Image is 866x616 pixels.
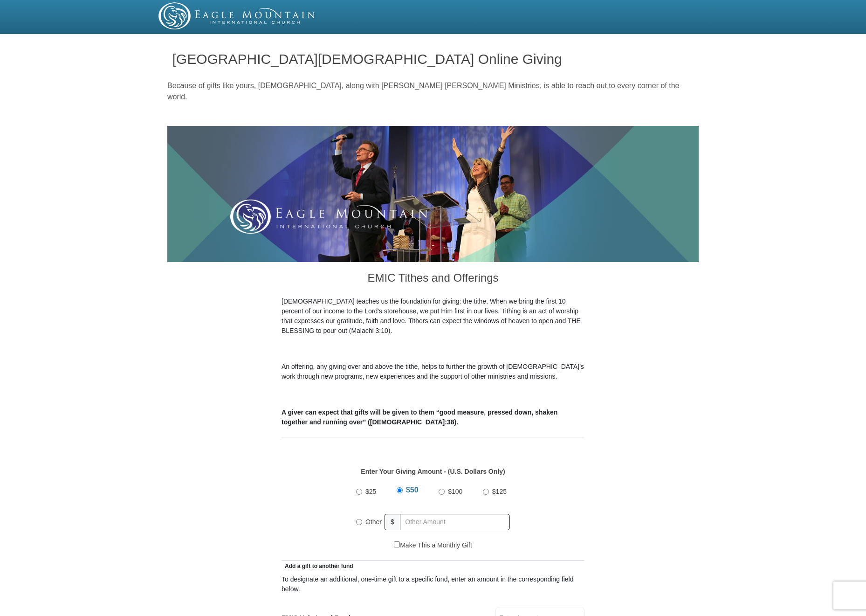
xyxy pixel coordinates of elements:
h3: EMIC Tithes and Offerings [282,262,584,297]
input: Make This a Monthly Gift [394,541,400,547]
input: Other Amount [400,514,510,530]
span: $50 [406,486,419,494]
b: A giver can expect that gifts will be given to them “good measure, pressed down, shaken together ... [282,408,557,426]
p: Because of gifts like yours, [DEMOGRAPHIC_DATA], along with [PERSON_NAME] [PERSON_NAME] Ministrie... [167,80,699,103]
p: An offering, any giving over and above the tithe, helps to further the growth of [DEMOGRAPHIC_DAT... [282,362,584,381]
span: $ [385,514,400,530]
h1: [GEOGRAPHIC_DATA][DEMOGRAPHIC_DATA] Online Giving [172,51,694,67]
span: Add a gift to another fund [282,563,353,569]
span: $125 [492,488,507,495]
img: EMIC [158,2,316,29]
span: Other [365,518,382,526]
span: $25 [365,488,376,495]
label: Make This a Monthly Gift [394,540,472,550]
p: [DEMOGRAPHIC_DATA] teaches us the foundation for giving: the tithe. When we bring the first 10 pe... [282,297,584,336]
strong: Enter Your Giving Amount - (U.S. Dollars Only) [361,468,505,475]
div: To designate an additional, one-time gift to a specific fund, enter an amount in the correspondin... [282,574,584,594]
span: $100 [448,488,462,495]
